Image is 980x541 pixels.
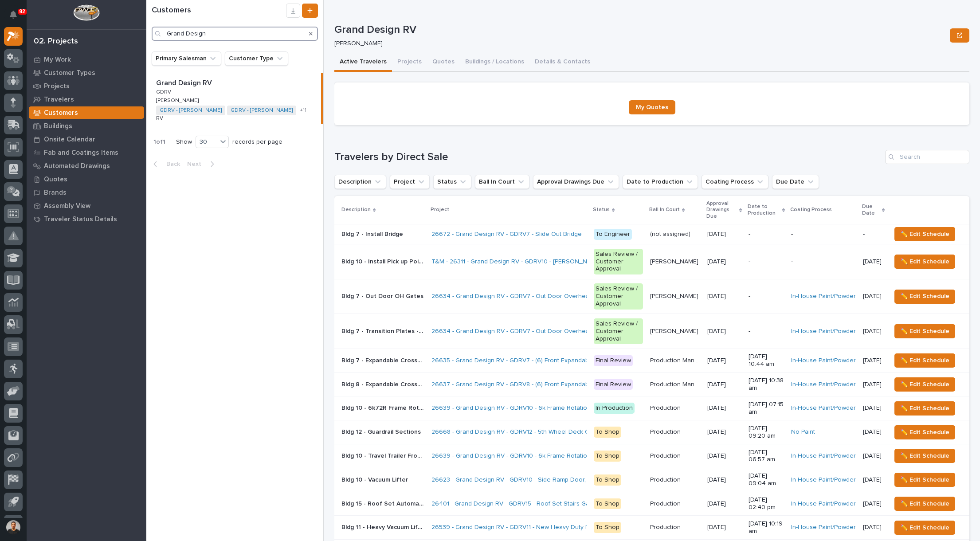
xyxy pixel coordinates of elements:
[894,449,955,463] button: ✏️ Edit Schedule
[594,229,632,240] div: To Engineer
[791,381,856,388] a: In-House Paint/Powder
[431,428,619,436] a: 26668 - Grand Design RV - GDRV12 - 5th Wheel Deck Guardrail x4
[594,474,621,486] div: To Shop
[146,73,323,124] a: Grand Design RVGrand Design RV GDRVGDRV [PERSON_NAME][PERSON_NAME] GDRV - [PERSON_NAME] GDRV - [P...
[791,293,856,300] a: In-House Paint/Powder
[707,404,741,412] p: [DATE]
[749,496,784,511] p: [DATE] 02:40 pm
[152,51,221,66] button: Primary Salesman
[650,498,682,508] p: Production
[791,476,856,484] a: In-House Paint/Powder
[650,522,682,531] p: Production
[341,379,426,388] p: Bldg 8 - Expandable Crosswalks
[594,318,643,344] div: Sales Review / Customer Approval
[707,328,741,335] p: [DATE]
[706,199,737,221] p: Approval Drawings Due
[533,175,619,189] button: Approval Drawings Due
[707,293,741,300] p: [DATE]
[749,328,784,335] p: -
[44,56,71,64] p: My Work
[4,518,23,537] button: users-avatar
[4,5,23,24] button: Notifications
[341,403,426,412] p: Bldg 10 - 6k72R Frame Rotator
[863,293,884,300] p: [DATE]
[749,377,784,392] p: [DATE] 10:38 am
[863,381,884,388] p: [DATE]
[334,314,969,349] tr: Bldg 7 - Transition Plates - Out Door OH GatesBldg 7 - Transition Plates - Out Door OH Gates 2663...
[146,160,184,168] button: Back
[863,500,884,508] p: [DATE]
[27,53,146,66] a: My Work
[900,403,949,414] span: ✏️ Edit Schedule
[341,355,426,365] p: Bldg 7 - Expandable Crosswalks
[594,355,633,366] div: Final Review
[636,104,668,110] span: My Quotes
[187,160,207,168] span: Next
[27,119,146,133] a: Buildings
[390,175,430,189] button: Project
[341,474,410,484] p: Bldg 10 - Vacuum Lifter
[152,27,318,41] input: Search
[44,216,117,223] p: Traveler Status Details
[894,227,955,241] button: ✏️ Edit Schedule
[44,202,90,210] p: Assembly View
[650,379,702,388] p: Production Manager
[176,138,192,146] p: Show
[707,258,741,266] p: [DATE]
[772,175,819,189] button: Due Date
[334,492,969,516] tr: Bldg 15 - Roof Set Automated Roof GateBldg 15 - Roof Set Automated Roof Gate 26401 - Grand Design...
[863,428,884,436] p: [DATE]
[156,114,165,122] p: RV
[894,521,955,535] button: ✏️ Edit Schedule
[749,231,784,238] p: -
[623,175,698,189] button: Date to Production
[650,427,682,436] p: Production
[160,107,222,114] a: GDRV - [PERSON_NAME]
[341,427,423,436] p: Bldg 12 - Guardrail Sections
[27,106,146,119] a: Customers
[44,162,110,170] p: Automated Drawings
[27,133,146,146] a: Onsite Calendar
[431,231,582,238] a: 26672 - Grand Design RV - GDRV7 - Slide Out Bridge
[900,326,949,337] span: ✏️ Edit Schedule
[791,452,856,460] a: In-House Paint/Powder
[44,109,78,117] p: Customers
[650,291,700,300] p: [PERSON_NAME]
[27,199,146,212] a: Assembly View
[894,425,955,439] button: ✏️ Edit Schedule
[225,51,288,66] button: Customer Type
[44,176,67,184] p: Quotes
[196,137,217,147] div: 30
[431,357,628,365] a: 26635 - Grand Design RV - GDRV7 - (6) Front Expandable Crosswalks
[44,122,72,130] p: Buildings
[791,231,856,238] p: -
[707,231,741,238] p: [DATE]
[529,53,596,72] button: Details & Contacts
[427,53,460,72] button: Quotes
[791,428,815,436] a: No Paint
[341,522,426,531] p: Bldg 11 - Heavy Vacuum Lifter System For Skins
[334,40,943,47] p: [PERSON_NAME]
[341,326,426,335] p: Bldg 7 - Transition Plates - Out Door OH Gates
[20,8,25,15] p: 92
[650,403,682,412] p: Production
[894,497,955,511] button: ✏️ Edit Schedule
[334,24,946,36] p: Grand Design RV
[791,357,856,365] a: In-House Paint/Powder
[894,290,955,304] button: ✏️ Edit Schedule
[341,451,426,460] p: Bldg 10 - Travel Trailer Front Rotational Unit 3K Unit
[650,355,702,365] p: Production Manager
[431,524,633,531] a: 26539 - Grand Design RV - GDRV11 - New Heavy Duty PWI Built Vucuum
[749,472,784,487] p: [DATE] 09:04 am
[900,379,949,390] span: ✏️ Edit Schedule
[894,377,955,392] button: ✏️ Edit Schedule
[900,498,949,509] span: ✏️ Edit Schedule
[862,202,879,218] p: Due Date
[44,82,70,90] p: Projects
[475,175,529,189] button: Ball In Court
[894,324,955,338] button: ✏️ Edit Schedule
[44,96,74,104] p: Travelers
[791,258,856,266] p: -
[749,520,784,535] p: [DATE] 10:19 am
[707,381,741,388] p: [DATE]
